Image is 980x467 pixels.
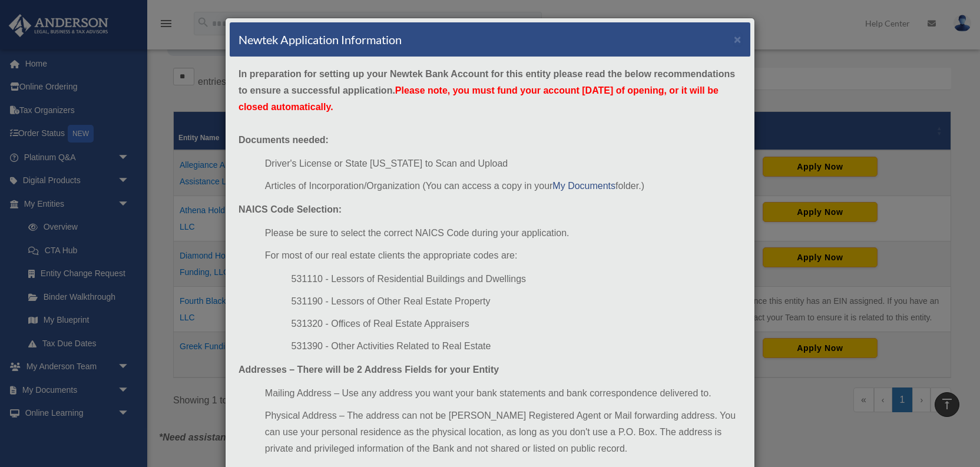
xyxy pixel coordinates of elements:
[292,293,741,310] li: 531190 - Lessors of Other Real Estate Property
[292,338,741,355] li: 531390 - Other Activities Related to Real Estate
[239,135,329,145] strong: Documents needed:
[292,271,741,287] li: 531110 - Lessors of Residential Buildings and Dwellings
[239,69,735,112] strong: In preparation for setting up your Newtek Bank Account for this entity please read the below reco...
[239,204,342,214] strong: NAICS Code Selection:
[265,247,741,264] li: For most of our real estate clients the appropriate codes are:
[265,155,741,172] li: Driver's License or State [US_STATE] to Scan and Upload
[239,85,719,112] span: Please note, you must fund your account [DATE] of opening, or it will be closed automatically.
[239,365,499,375] strong: Addresses – There will be 2 Address Fields for your Entity
[292,316,741,332] li: 531320 - Offices of Real Estate Appraisers
[265,178,741,194] li: Articles of Incorporation/Organization (You can access a copy in your folder.)
[265,225,741,241] li: Please be sure to select the correct NAICS Code during your application.
[239,31,402,48] h4: Newtek Application Information
[265,408,741,457] li: Physical Address – The address can not be [PERSON_NAME] Registered Agent or Mail forwarding addre...
[265,385,741,402] li: Mailing Address – Use any address you want your bank statements and bank correspondence delivered...
[734,33,741,45] button: ×
[552,181,615,191] a: My Documents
